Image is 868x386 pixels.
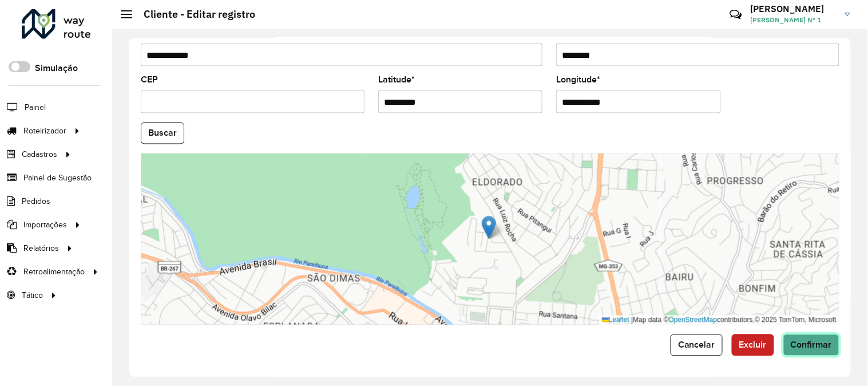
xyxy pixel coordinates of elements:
label: Simulação [35,61,78,75]
h2: Cliente - Editar registro [132,8,255,21]
span: Retroalimentação [23,266,85,278]
a: Leaflet [602,316,629,324]
span: Excluir [739,340,767,350]
label: Longitude [556,73,600,86]
img: Marker [482,216,496,239]
label: CEP [141,73,158,86]
a: Contato Rápido [723,2,748,27]
button: Excluir [732,334,774,356]
button: Buscar [141,123,184,144]
span: Roteirizador [23,125,66,137]
span: | [631,316,633,324]
span: Relatórios [23,242,59,254]
span: Painel de Sugestão [23,172,92,184]
label: Latitude [378,73,415,86]
span: Importações [23,219,67,231]
span: [PERSON_NAME] Nº 1 [751,15,837,25]
span: Painel [25,101,46,113]
span: Cancelar [678,340,715,350]
span: Pedidos [22,195,50,207]
button: Confirmar [783,334,839,356]
div: Map data © contributors,© 2025 TomTom, Microsoft [599,316,839,325]
span: Cadastros [22,148,57,160]
a: OpenStreetMap [669,316,718,324]
span: Confirmar [791,340,832,350]
button: Cancelar [671,334,723,356]
span: Tático [22,289,43,301]
h3: [PERSON_NAME] [751,3,837,14]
